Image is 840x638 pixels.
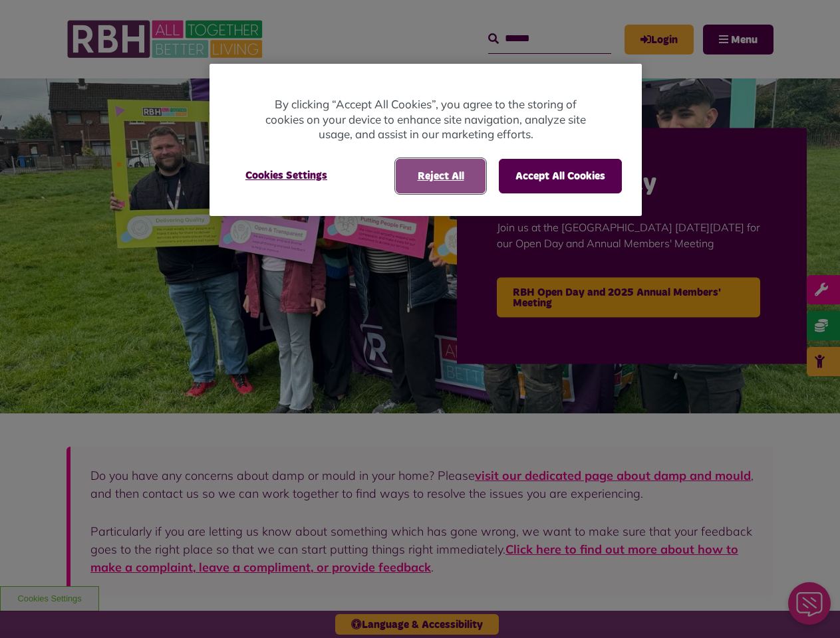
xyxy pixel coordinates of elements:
[229,159,343,192] button: Cookies Settings
[210,64,642,216] div: Privacy
[210,64,642,216] div: Cookie banner
[8,4,51,47] div: Close Web Assistant
[263,97,589,142] p: By clicking “Accept All Cookies”, you agree to the storing of cookies on your device to enhance s...
[499,159,622,193] button: Accept All Cookies
[396,159,486,193] button: Reject All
